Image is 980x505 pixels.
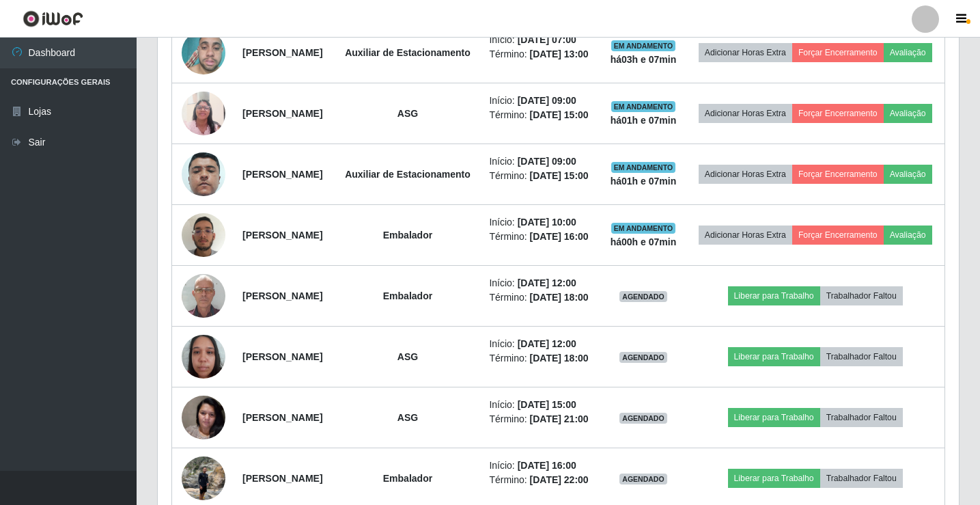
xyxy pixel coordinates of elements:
[619,291,667,302] span: AGENDADO
[530,413,589,424] time: [DATE] 21:00
[242,47,322,58] strong: [PERSON_NAME]
[489,337,592,351] li: Início:
[242,473,322,484] strong: [PERSON_NAME]
[182,206,225,264] img: 1759156962490.jpeg
[383,230,432,241] strong: Embalador
[619,352,667,363] span: AGENDADO
[489,154,592,169] li: Início:
[611,101,676,112] span: EM ANDAMENTO
[345,47,471,58] strong: Auxiliar de Estacionamento
[518,95,576,106] time: [DATE] 09:00
[530,292,589,303] time: [DATE] 18:00
[728,286,820,305] button: Liberar para Trabalho
[489,108,592,122] li: Término:
[242,412,322,423] strong: [PERSON_NAME]
[23,10,83,27] img: CoreUI Logo
[611,176,677,187] strong: há 01 h e 07 min
[518,217,576,228] time: [DATE] 10:00
[611,40,676,51] span: EM ANDAMENTO
[182,84,225,142] img: 1734900991405.jpeg
[242,108,322,119] strong: [PERSON_NAME]
[530,109,589,120] time: [DATE] 15:00
[530,353,589,364] time: [DATE] 18:00
[489,94,592,108] li: Início:
[242,169,322,180] strong: [PERSON_NAME]
[345,169,471,180] strong: Auxiliar de Estacionamento
[489,230,592,244] li: Término:
[518,277,576,288] time: [DATE] 12:00
[397,351,418,362] strong: ASG
[619,474,667,484] span: AGENDADO
[530,474,589,485] time: [DATE] 22:00
[242,230,322,241] strong: [PERSON_NAME]
[489,290,592,305] li: Término:
[820,347,903,366] button: Trabalhador Faltou
[242,290,322,301] strong: [PERSON_NAME]
[611,162,676,173] span: EM ANDAMENTO
[489,412,592,426] li: Término:
[530,170,589,181] time: [DATE] 15:00
[820,469,903,488] button: Trabalhador Faltou
[619,413,667,424] span: AGENDADO
[518,156,576,167] time: [DATE] 09:00
[884,226,932,245] button: Avaliação
[611,54,677,65] strong: há 03 h e 07 min
[489,47,592,62] li: Término:
[728,347,820,366] button: Liberar para Trabalho
[728,408,820,427] button: Liberar para Trabalho
[518,34,576,45] time: [DATE] 07:00
[383,473,432,484] strong: Embalador
[820,408,903,427] button: Trabalhador Faltou
[489,169,592,183] li: Término:
[489,398,592,412] li: Início:
[242,351,322,362] strong: [PERSON_NAME]
[699,165,792,184] button: Adicionar Horas Extra
[182,135,225,213] img: 1697820743955.jpeg
[489,459,592,473] li: Início:
[792,165,884,184] button: Forçar Encerramento
[699,104,792,123] button: Adicionar Horas Extra
[728,469,820,488] button: Liberar para Trabalho
[884,104,932,123] button: Avaliação
[397,108,418,119] strong: ASG
[792,104,884,123] button: Forçar Encerramento
[489,473,592,487] li: Término:
[182,327,225,385] img: 1740415667017.jpeg
[397,412,418,423] strong: ASG
[699,43,792,62] button: Adicionar Horas Extra
[699,226,792,245] button: Adicionar Horas Extra
[792,226,884,245] button: Forçar Encerramento
[518,399,576,410] time: [DATE] 15:00
[530,49,589,59] time: [DATE] 13:00
[182,388,225,446] img: 1682608462576.jpeg
[884,165,932,184] button: Avaliação
[884,43,932,62] button: Avaliação
[611,115,677,126] strong: há 01 h e 07 min
[530,231,589,242] time: [DATE] 16:00
[489,215,592,230] li: Início:
[820,286,903,305] button: Trabalhador Faltou
[489,33,592,47] li: Início:
[518,338,576,349] time: [DATE] 12:00
[182,24,225,82] img: 1748551724527.jpeg
[611,223,676,234] span: EM ANDAMENTO
[518,460,576,471] time: [DATE] 16:00
[489,276,592,290] li: Início:
[792,43,884,62] button: Forçar Encerramento
[182,267,225,325] img: 1744124965396.jpeg
[489,351,592,366] li: Término:
[383,290,432,301] strong: Embalador
[611,236,677,247] strong: há 00 h e 07 min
